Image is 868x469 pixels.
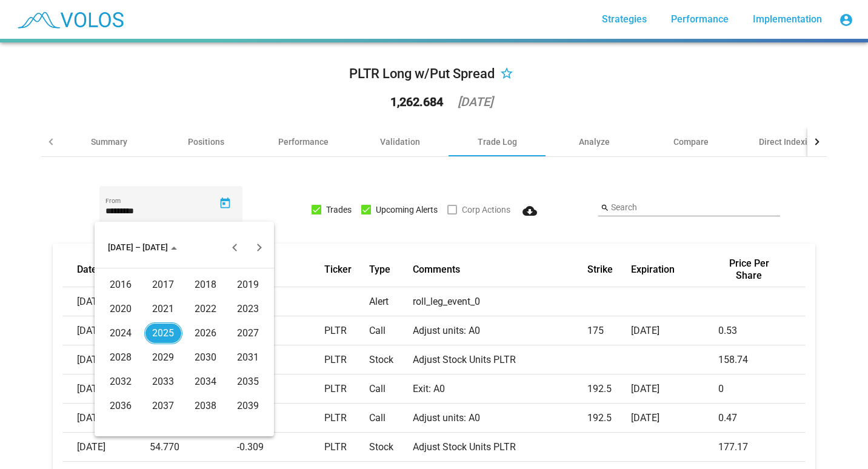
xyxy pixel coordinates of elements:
[227,273,269,297] td: 2019
[184,297,227,321] td: 2022
[229,371,267,393] div: 2035
[144,298,182,320] div: 2021
[144,371,182,393] div: 2033
[229,322,267,344] div: 2027
[187,322,225,344] div: 2026
[227,297,269,321] td: 2023
[99,297,142,321] td: 2020
[102,322,140,344] div: 2024
[229,395,267,417] div: 2039
[229,347,267,368] div: 2031
[247,235,271,259] button: Next 20 years
[142,345,184,370] td: 2029
[227,394,269,418] td: 2039
[142,394,184,418] td: 2037
[184,321,227,345] td: 2026
[102,298,140,320] div: 2020
[227,370,269,394] td: 2035
[144,395,182,417] div: 2037
[142,273,184,297] td: 2017
[187,371,225,393] div: 2034
[99,370,142,394] td: 2032
[99,394,142,418] td: 2036
[187,347,225,368] div: 2030
[144,322,182,344] div: 2025
[142,321,184,345] td: 2025
[99,273,142,297] td: 2016
[98,235,187,259] button: Choose date
[227,345,269,370] td: 2031
[184,394,227,418] td: 2038
[222,235,247,259] button: Previous 20 years
[102,395,140,417] div: 2036
[184,370,227,394] td: 2034
[102,274,140,296] div: 2016
[187,274,225,296] div: 2018
[187,395,225,417] div: 2038
[144,347,182,368] div: 2029
[102,347,140,368] div: 2028
[99,321,142,345] td: 2024
[184,273,227,297] td: 2018
[144,274,182,296] div: 2017
[142,297,184,321] td: 2021
[99,345,142,370] td: 2028
[227,321,269,345] td: 2027
[187,298,225,320] div: 2022
[229,298,267,320] div: 2023
[108,242,177,252] span: [DATE] – [DATE]
[102,371,140,393] div: 2032
[229,274,267,296] div: 2019
[142,370,184,394] td: 2033
[184,345,227,370] td: 2030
